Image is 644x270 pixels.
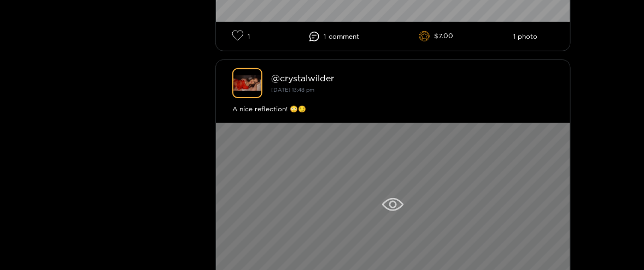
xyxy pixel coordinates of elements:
li: $7.00 [419,31,454,42]
div: A nice reflection! 😳😏 [232,104,554,115]
div: @ crystalwilder [271,73,554,83]
li: 1 [232,30,250,43]
li: 1 photo [513,33,537,40]
li: 1 [309,32,359,41]
span: comment [329,33,359,40]
img: crystalwilder [232,68,262,98]
small: [DATE] 13:48 pm [271,87,314,93]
